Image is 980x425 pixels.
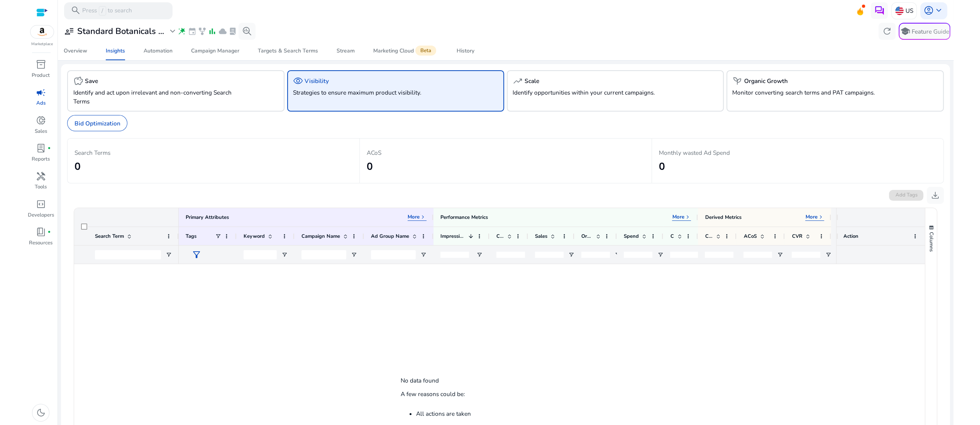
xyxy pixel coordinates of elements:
p: Press to search [82,6,132,15]
span: / [99,6,106,15]
button: Open Filter Menu [657,252,663,258]
div: Derived Metrics [705,214,741,221]
p: ACoS [367,148,645,157]
span: CVR [792,233,802,240]
p: Strategies to ensure maximum product visibility. [293,88,464,97]
p: Product [32,72,50,80]
div: Overview [64,48,87,54]
input: Keyword Filter Input [244,250,277,259]
span: handyman [36,171,46,181]
p: Monthly wasted Ad Spend [658,148,936,157]
a: inventory_2Product [27,58,55,86]
h5: Organic Growth [744,78,788,85]
h5: Save [85,78,98,85]
input: Campaign Name Filter Input [301,250,346,259]
p: US [905,4,913,17]
p: Sales [35,128,47,135]
p: Identify and act upon irrelevant and non-converting Search Terms [73,88,244,106]
img: amazon.svg [30,25,54,38]
div: Primary Attributes [186,214,229,221]
h2: 0 [74,161,353,173]
h5: Visibility [305,78,329,85]
p: Resources [29,239,52,247]
a: book_4fiber_manual_recordResources [27,225,55,253]
p: More [672,214,684,221]
input: Search Term Filter Input [95,250,161,259]
span: book_4 [36,227,46,237]
button: search_insights [239,23,256,40]
span: fiber_manual_record [47,147,51,150]
span: keyboard_arrow_right [817,214,824,221]
div: History [457,48,474,54]
button: refresh [878,23,895,40]
a: handymanTools [27,169,55,197]
span: visibility [293,76,303,86]
div: Performance Metrics [440,214,488,221]
div: Targets & Search Terms [258,48,318,54]
span: donut_small [36,115,46,125]
span: dark_mode [36,408,46,418]
p: Bid Optimization [74,119,120,128]
span: keyboard_arrow_down [934,5,944,15]
div: Insights [106,48,125,54]
p: Search Terms [74,148,353,157]
span: Ad Group Name [371,233,409,240]
span: Orders [581,233,593,240]
span: Search Term [95,233,124,240]
img: us.svg [895,7,904,15]
span: campaign [36,88,46,98]
a: lab_profilefiber_manual_recordReports [27,142,55,169]
span: lab_profile [36,143,46,153]
span: psychiatry [732,76,742,86]
span: Campaign Name [301,233,340,240]
span: Beta [415,46,436,56]
span: Columns [928,232,935,252]
span: CTR [705,233,713,240]
span: search [71,5,81,15]
span: school [900,26,910,36]
span: Clicks [496,233,504,240]
span: lab_profile [228,27,237,36]
span: user_attributes [64,26,74,36]
button: Open Filter Menu [777,252,783,258]
span: Action [843,233,858,240]
span: filter_alt [191,250,201,260]
p: Reports [32,156,50,163]
span: cloud [218,27,227,36]
button: Open Filter Menu [281,252,288,258]
span: Impressions [440,233,465,240]
span: CPC [670,233,674,240]
a: donut_smallSales [27,114,55,142]
button: download [927,187,944,204]
button: Open Filter Menu [614,252,621,258]
p: More [805,214,817,221]
span: wand_stars [178,27,186,36]
span: Tags [186,233,196,240]
h5: Scale [524,78,539,85]
span: download [930,190,940,200]
span: family_history [198,27,206,36]
div: Stream [337,48,355,54]
span: refresh [882,26,892,36]
input: Ad Group Name Filter Input [371,250,416,259]
h3: Standard Botanicals ... [77,26,164,36]
button: Open Filter Menu [825,252,831,258]
button: Open Filter Menu [166,252,172,258]
p: Tools [35,183,47,191]
span: keyboard_arrow_right [684,214,691,221]
h2: 0 [658,161,936,173]
button: Open Filter Menu [420,252,427,258]
span: Sales [535,233,547,240]
button: Open Filter Menu [476,252,482,258]
span: event [188,27,196,36]
p: No data found [401,376,439,384]
button: Open Filter Menu [351,252,357,258]
p: A few reasons could be: [401,390,465,398]
span: Spend [624,233,639,240]
span: savings [73,76,83,86]
span: ACoS [743,233,757,240]
p: Feature Guide [912,27,949,36]
div: Automation [144,48,173,54]
p: Monitor converting search terms and PAT campaigns. [732,88,904,97]
div: Campaign Manager [191,48,239,54]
